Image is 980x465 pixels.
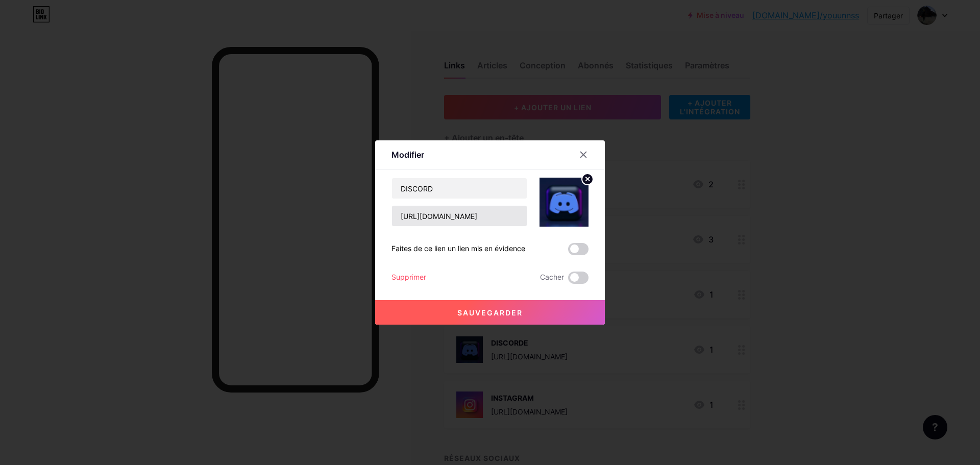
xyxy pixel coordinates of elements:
font: Modifier [391,150,424,160]
img: lien_vignette [540,178,589,227]
font: Faites de ce lien un lien mis en évidence [391,244,525,253]
button: Sauvegarder [375,300,605,325]
font: Sauvegarder [457,308,523,317]
font: Supprimer [391,273,426,281]
input: Titre [392,178,527,199]
input: URL [392,206,527,226]
font: Cacher [540,273,564,281]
